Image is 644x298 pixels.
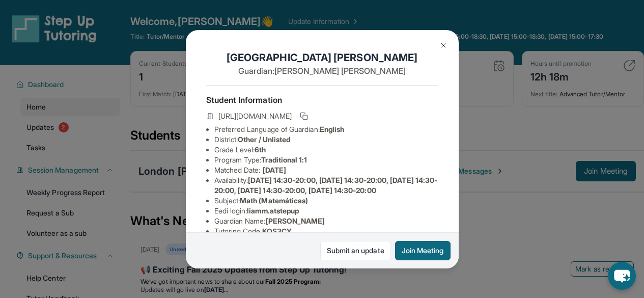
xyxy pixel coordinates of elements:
span: Math (Matemáticas) [240,196,308,205]
li: Matched Date: [214,165,438,175]
li: Tutoring Code : [214,226,438,236]
li: Program Type: [214,155,438,165]
span: Traditional 1:1 [261,155,307,164]
span: English [320,125,345,133]
h4: Student Information [206,94,438,106]
li: Eedi login : [214,206,438,216]
li: Availability: [214,175,438,196]
span: KQS3CY [262,227,292,235]
li: Preferred Language of Guardian: [214,124,438,134]
span: [DATE] [263,166,286,174]
p: Guardian: [PERSON_NAME] [PERSON_NAME] [206,65,438,77]
span: Other / Unlisted [238,135,290,144]
button: Join Meeting [395,241,451,260]
span: liamm.atstepup [247,206,299,215]
img: Close Icon [439,41,447,49]
li: District: [214,134,438,145]
a: Submit an update [320,241,391,260]
span: 6th [255,145,266,154]
li: Subject : [214,196,438,206]
li: Grade Level: [214,145,438,155]
button: chat-button [608,262,636,290]
span: [DATE] 14:30-20:00, [DATE] 14:30-20:00, [DATE] 14:30-20:00, [DATE] 14:30-20:00, [DATE] 14:30-20:00 [214,176,438,195]
button: Copy link [298,110,310,122]
span: [URL][DOMAIN_NAME] [218,111,292,121]
li: Guardian Name : [214,216,438,226]
h1: [GEOGRAPHIC_DATA] [PERSON_NAME] [206,50,438,65]
span: [PERSON_NAME] [266,216,325,225]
